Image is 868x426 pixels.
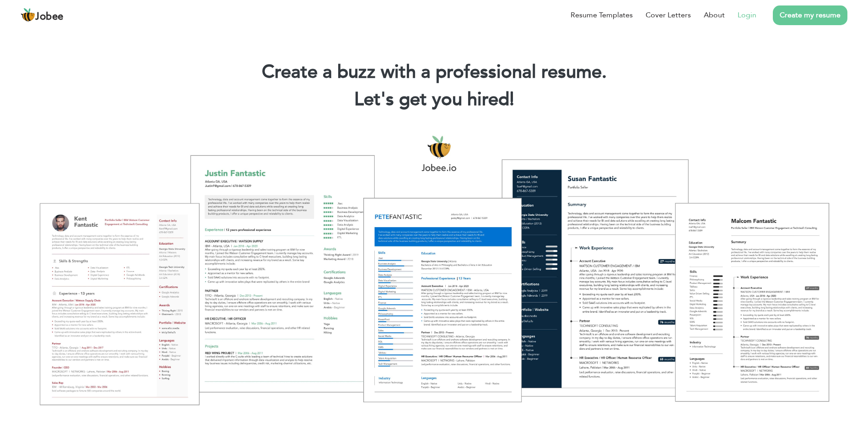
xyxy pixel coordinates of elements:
a: Resume Templates [571,10,633,21]
a: Jobee [21,8,64,22]
a: About [704,10,725,21]
h1: Create a buzz with a professional resume. [14,60,854,84]
span: Jobee [35,12,64,22]
span: | [510,87,514,112]
a: Create my resume [773,5,847,25]
span: get you hired! [399,87,514,112]
h2: Let's [14,88,854,112]
img: jobee.io [21,8,35,22]
a: Cover Letters [646,10,691,21]
a: Login [738,10,756,21]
